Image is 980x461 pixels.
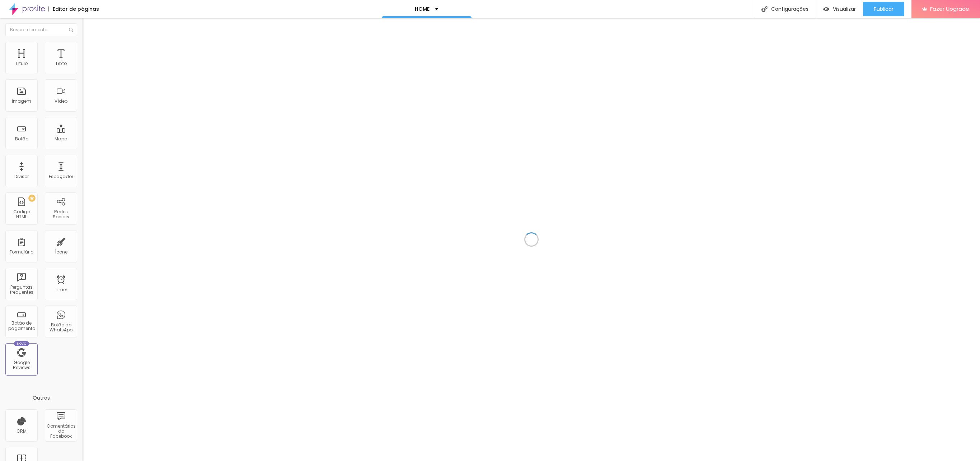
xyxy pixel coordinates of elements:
div: Novo [14,341,29,346]
span: Publicar [874,6,894,12]
div: Texto [55,61,67,66]
div: Redes Sociais [47,209,75,220]
div: Botão de pagamento [7,321,36,331]
button: Visualizar [816,2,863,16]
img: Icone [761,6,768,12]
span: Fazer Upgrade [930,6,969,12]
div: Divisor [14,174,29,179]
p: HOME [415,6,430,11]
div: Código HTML [7,209,36,220]
div: Ícone [55,250,67,255]
input: Buscar elemento [5,23,77,36]
img: view-1.svg [823,6,829,12]
div: Título [15,61,28,66]
div: Timer [55,287,67,292]
div: Mapa [55,136,67,141]
div: Perguntas frequentes [7,285,36,295]
div: Botão [15,136,28,141]
div: Vídeo [55,99,67,104]
img: Icone [69,28,73,32]
div: Formulário [10,250,33,255]
button: Publicar [863,2,904,16]
div: Google Reviews [7,360,36,371]
div: Imagem [12,99,31,104]
div: CRM [17,429,27,434]
div: Botão do WhatsApp [47,322,75,333]
div: Editor de páginas [48,6,99,11]
div: Comentários do Facebook [47,424,75,439]
span: Visualizar [833,6,856,12]
div: Espaçador [49,174,73,179]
